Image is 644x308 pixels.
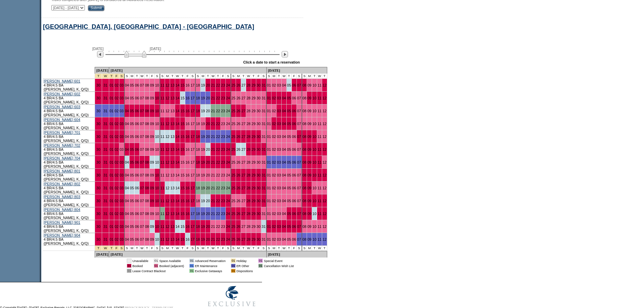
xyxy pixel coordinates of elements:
a: 29 [252,83,256,87]
a: 26 [236,96,240,100]
a: 31 [103,122,108,126]
a: 22 [216,96,220,100]
a: 07 [140,147,144,151]
a: 28 [246,109,251,113]
a: [PERSON_NAME] 702 [44,143,80,147]
a: 02 [115,122,119,126]
a: 02 [115,147,119,151]
a: 13 [170,83,174,87]
a: 08 [145,160,149,164]
a: 07 [297,96,301,100]
a: 21 [211,147,215,151]
a: 09 [307,147,311,151]
a: 05 [130,109,134,113]
a: 01 [267,147,271,151]
a: 22 [216,83,220,87]
a: 30 [96,160,100,164]
a: 02 [115,135,119,139]
a: 07 [297,122,301,126]
a: 07 [297,109,301,113]
a: 16 [186,83,190,87]
a: 03 [277,109,281,113]
a: 30 [257,135,261,139]
a: 30 [257,96,261,100]
a: 03 [120,160,124,164]
a: 06 [135,109,139,113]
a: [PERSON_NAME] 601 [44,79,80,83]
a: 11 [161,96,165,100]
a: 13 [170,160,174,164]
a: 26 [236,83,240,87]
a: 13 [170,109,174,113]
a: 02 [272,135,276,139]
a: 02 [115,160,119,164]
a: 10 [312,96,316,100]
a: 01 [267,83,271,87]
a: 10 [312,83,316,87]
a: 31 [262,122,266,126]
a: 06 [292,83,296,87]
a: 06 [135,147,139,151]
a: 06 [135,160,139,164]
a: 20 [206,83,210,87]
a: 05 [287,83,291,87]
a: 18 [196,147,200,151]
a: 07 [297,83,301,87]
a: 05 [287,147,291,151]
a: 30 [96,109,100,113]
a: 29 [252,96,256,100]
a: 03 [277,147,281,151]
a: 17 [191,122,195,126]
a: 12 [165,135,169,139]
a: 05 [287,135,291,139]
a: 27 [241,147,245,151]
a: 04 [282,109,286,113]
a: 19 [201,122,205,126]
a: 31 [262,96,266,100]
a: 03 [277,96,281,100]
a: 31 [103,147,108,151]
a: 04 [125,160,129,164]
a: 01 [110,109,114,113]
a: 17 [191,147,195,151]
a: 08 [303,96,307,100]
a: 11 [161,83,165,87]
a: 24 [226,96,230,100]
a: 09 [150,122,154,126]
a: 05 [287,96,291,100]
a: 14 [175,122,180,126]
a: 23 [221,147,225,151]
a: 10 [155,109,159,113]
a: 31 [103,83,108,87]
a: 14 [175,160,180,164]
a: 08 [303,109,307,113]
a: 07 [297,135,301,139]
a: 31 [262,83,266,87]
a: 10 [155,160,159,164]
a: 21 [211,96,215,100]
a: 25 [232,96,236,100]
a: 15 [181,83,185,87]
a: 07 [140,109,144,113]
a: 17 [191,83,195,87]
a: 30 [96,122,100,126]
a: 02 [115,83,119,87]
a: 29 [252,122,256,126]
a: 03 [120,109,124,113]
a: 09 [307,83,311,87]
a: 06 [135,96,139,100]
a: 24 [226,83,230,87]
a: 12 [165,160,169,164]
a: 17 [191,135,195,139]
a: 04 [282,122,286,126]
a: 11 [317,122,321,126]
a: 10 [155,96,159,100]
a: 12 [165,147,169,151]
a: 30 [96,135,100,139]
a: 28 [246,147,251,151]
a: 09 [307,122,311,126]
a: 03 [277,135,281,139]
a: 16 [186,135,190,139]
a: 10 [312,135,316,139]
a: 17 [191,96,195,100]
